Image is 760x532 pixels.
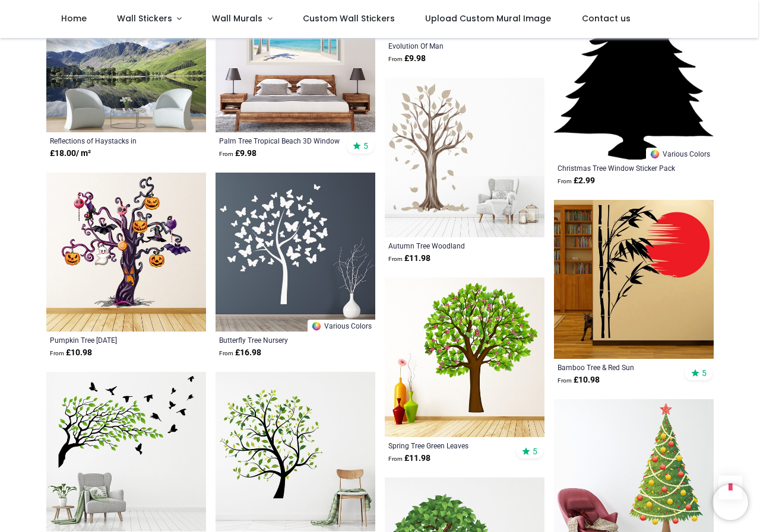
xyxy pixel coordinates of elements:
img: Bamboo Tree & Red Sun Wall Sticker [554,200,714,359]
span: Upload Custom Mural Image [425,12,551,24]
a: Evolution Of Man [388,41,510,50]
a: Christmas Tree Window Sticker Pack [558,163,679,173]
img: Color Wheel [650,149,660,160]
img: Spring Tree Green Leaves Wall Sticker [385,278,544,437]
span: From [388,56,403,62]
span: Wall Murals [212,12,262,24]
span: From [219,350,233,356]
span: From [558,377,572,384]
a: Butterfly Tree Nursery [219,335,341,345]
strong: £ 18.00 / m² [50,148,91,160]
span: Contact us [582,12,631,24]
a: Bamboo Tree & Red Sun [558,362,679,372]
a: Various Colors [308,320,375,332]
strong: £ 16.98 [219,347,261,359]
strong: £ 10.98 [558,374,600,386]
span: From [558,178,572,184]
a: Spring Tree Green Leaves [388,441,510,450]
img: Pumpkin Tree Halloween Wall Sticker [46,173,206,332]
span: 5 [702,368,707,378]
span: Wall Stickers [117,12,172,24]
span: Home [61,12,87,24]
strong: £ 11.98 [388,453,430,464]
span: From [219,151,233,157]
a: Reflections of Haystacks in Buttermere by [PERSON_NAME] [PERSON_NAME] [50,136,172,145]
a: Palm Tree Tropical Beach 3D Window [219,136,341,145]
a: Various Colors [646,148,714,160]
strong: £ 9.98 [219,148,256,160]
strong: £ 2.99 [558,175,595,187]
img: Green Tree Floral Leaves Wall Sticker [216,372,375,531]
a: Pumpkin Tree [DATE] [50,335,172,345]
span: From [388,455,403,462]
img: Butterfly Tree Nursery Wall Sticker [216,173,375,332]
strong: £ 11.98 [388,253,430,265]
img: Green Tree Branch & Birds Wall Sticker [46,372,206,531]
img: Reflections of Haystacks in Buttermere Wall Mural by Martin Brian Lawrence [46,25,206,132]
iframe: Brevo live chat [712,485,748,520]
span: Custom Wall Stickers [303,12,395,24]
a: Autumn Tree Woodland [388,241,510,250]
strong: £ 10.98 [50,347,92,359]
strong: £ 9.98 [388,53,426,65]
span: From [388,256,403,262]
span: From [50,350,64,356]
img: Autumn Tree Woodland Wall Sticker [385,78,544,237]
span: 5 [533,446,537,457]
img: Color Wheel [311,321,322,332]
span: 5 [363,141,368,151]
